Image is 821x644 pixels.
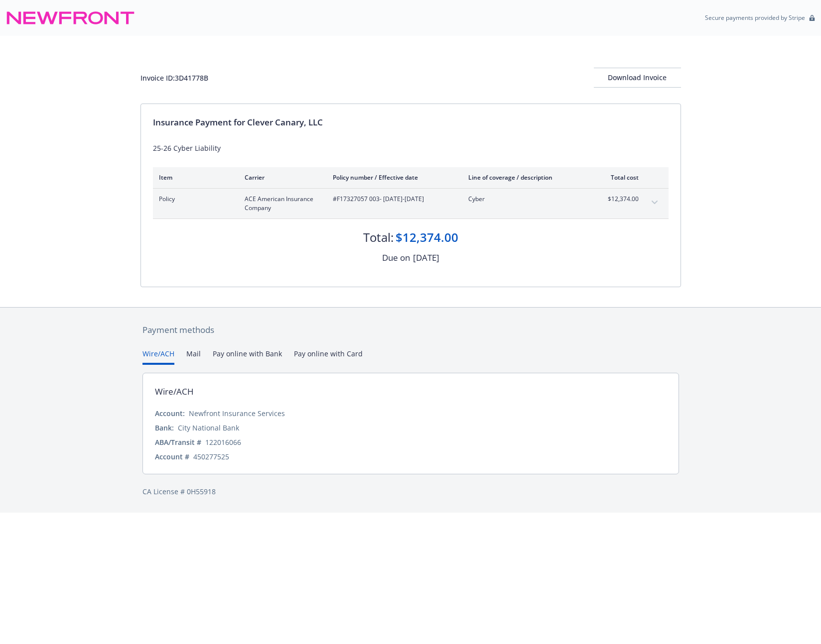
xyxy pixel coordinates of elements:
[705,13,805,22] p: Secure payments provided by Stripe
[155,423,174,433] div: Bank:
[153,116,669,129] div: Insurance Payment for Clever Canary, LLC
[153,143,669,153] div: 25-26 Cyber Liability
[396,229,458,246] div: $12,374.00
[245,195,317,213] span: ACE American Insurance Company
[186,348,201,365] button: Mail
[155,385,194,398] div: Wire/ACH
[333,173,452,182] div: Policy number / Effective date
[382,251,410,264] div: Due on
[601,173,639,182] div: Total cost
[468,195,585,204] span: Cyber
[363,229,394,246] div: Total:
[155,451,189,462] div: Account #
[153,189,669,218] div: PolicyACE American Insurance Company#F17327057 003- [DATE]-[DATE]Cyber$12,374.00expand content
[601,195,639,204] span: $12,374.00
[159,173,229,182] div: Item
[245,173,317,182] div: Carrier
[647,195,663,211] button: expand content
[294,348,363,365] button: Pay online with Card
[193,451,229,462] div: 450277525
[213,348,282,365] button: Pay online with Bank
[142,486,679,497] div: CA License # 0H55918
[155,437,201,447] div: ABA/Transit #
[468,173,585,182] div: Line of coverage / description
[140,73,208,83] div: Invoice ID: 3D41778B
[178,423,239,433] div: City National Bank
[413,251,439,264] div: [DATE]
[142,348,174,365] button: Wire/ACH
[333,195,452,204] span: #F17327057 003 - [DATE]-[DATE]
[155,408,185,419] div: Account:
[159,195,229,204] span: Policy
[594,68,681,88] button: Download Invoice
[142,323,679,336] div: Payment methods
[594,68,681,87] div: Download Invoice
[189,408,285,419] div: Newfront Insurance Services
[205,437,241,447] div: 122016066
